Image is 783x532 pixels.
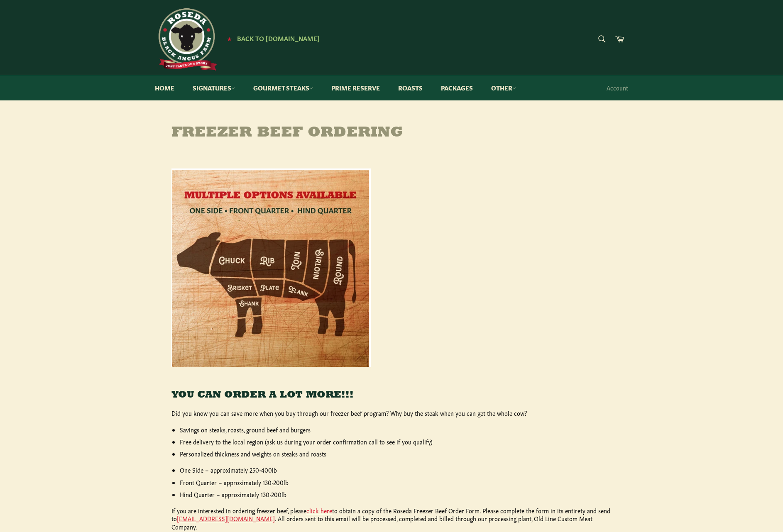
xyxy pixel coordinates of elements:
[155,125,628,142] h1: Freezer Beef Ordering
[433,75,481,100] a: Packages
[306,506,332,515] a: click here
[180,478,612,486] li: Front Quarter – approximately 130-200lb
[147,75,183,100] a: Home
[171,388,612,402] h3: YOU CAN ORDER A LOT MORE!!!
[245,75,321,100] a: Gourmet Steaks
[184,75,243,100] a: Signatures
[323,75,388,100] a: Prime Reserve
[602,76,632,100] a: Account
[237,34,320,42] span: Back to [DOMAIN_NAME]
[390,75,431,100] a: Roasts
[180,438,612,446] li: Free delivery to the local region (ask us during your order confirmation call to see if you qualify)
[177,514,275,522] a: [EMAIL_ADDRESS][DOMAIN_NAME]
[171,409,612,417] p: Did you know you can save more when you buy through our freezer beef program? Why buy the steak w...
[227,35,232,42] span: ★
[180,426,612,434] li: Savings on steaks, roasts, ground beef and burgers
[155,8,217,71] img: Roseda Beef
[180,491,612,498] li: Hind Quarter – approximately 130-200lb
[171,507,612,531] p: If you are interested in ordering freezer beef, please to obtain a copy of the Roseda Freezer Bee...
[483,75,524,100] a: Other
[180,450,612,458] li: Personalized thickness and weights on steaks and roasts
[223,35,320,42] a: ★ Back to [DOMAIN_NAME]
[180,466,612,474] li: One Side – approximately 250-400lb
